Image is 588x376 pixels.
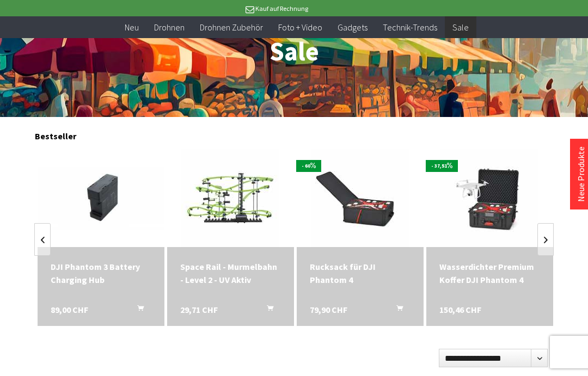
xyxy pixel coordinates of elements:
[445,16,476,39] a: Sale
[146,16,192,39] a: Drohnen
[375,16,445,39] a: Technik-Trends
[311,149,409,247] img: Rucksack für DJI Phantom 4
[330,16,375,39] a: Gadgets
[254,303,280,317] button: In den Warenkorb
[35,120,553,147] div: Bestseller
[180,260,281,286] div: Space Rail - Murmelbahn - Level 2 - UV Aktiv
[51,260,151,286] a: DJI Phantom 3 Battery Charging Hub 89,00 CHF In den Warenkorb
[278,22,322,33] span: Foto + Video
[310,260,411,286] a: Rucksack für DJI Phantom 4 79,90 CHF In den Warenkorb
[439,260,540,286] a: Wasserdichter Premium Koffer DJI Phantom 4 150,46 CHF
[181,149,279,247] img: Space Rail - Murmelbahn - Level 2 - UV Aktiv
[200,22,263,33] span: Drohnen Zubehör
[117,16,146,39] a: Neu
[192,16,271,39] a: Drohnen Zubehör
[51,260,151,286] div: DJI Phantom 3 Battery Charging Hub
[383,303,409,317] button: In den Warenkorb
[338,22,367,33] span: Gadgets
[180,303,218,316] span: 29,71 CHF
[124,303,150,317] button: In den Warenkorb
[38,167,164,230] img: DJI Phantom 3 Battery Charging Hub
[154,22,185,33] span: Drohnen
[180,260,281,286] a: Space Rail - Murmelbahn - Level 2 - UV Aktiv 29,71 CHF In den Warenkorb
[439,303,481,316] span: 150,46 CHF
[125,22,139,33] span: Neu
[310,303,347,316] span: 79,90 CHF
[440,149,538,247] img: Wasserdichter Premium Koffer DJI Phantom 4
[452,22,469,33] span: Sale
[51,303,88,316] span: 89,00 CHF
[439,260,540,286] div: Wasserdichter Premium Koffer DJI Phantom 4
[383,22,437,33] span: Technik-Trends
[271,16,330,39] a: Foto + Video
[310,260,411,286] div: Rucksack für DJI Phantom 4
[575,146,586,202] a: Neue Produkte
